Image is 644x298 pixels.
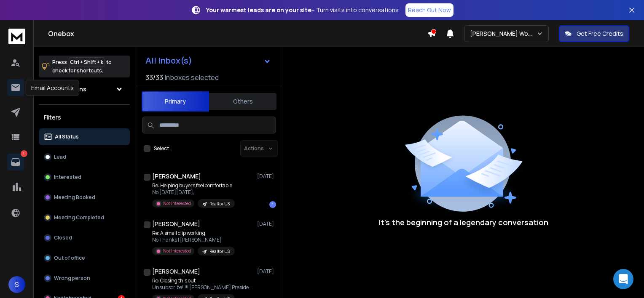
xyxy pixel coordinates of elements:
button: Get Free Credits [559,25,629,42]
button: Meeting Completed [39,209,130,226]
button: S [8,276,25,293]
button: Closed [39,229,130,246]
label: Select [154,145,169,152]
p: [DATE] [257,268,276,275]
button: Interested [39,169,130,186]
h3: Inboxes selected [165,72,219,82]
button: Lead [39,149,130,165]
p: Out of office [54,255,85,261]
h1: [PERSON_NAME] [152,220,200,228]
h1: [PERSON_NAME] [152,267,200,276]
p: It’s the beginning of a legendary conversation [379,216,548,228]
p: Meeting Booked [54,194,95,201]
p: No Thanks ! [PERSON_NAME] [152,237,235,243]
p: Interested [54,174,81,181]
p: [DATE] [257,221,276,227]
img: logo [8,29,25,44]
p: Lead [54,154,66,160]
button: Wrong person [39,270,130,287]
a: Reach Out Now [405,3,453,17]
button: Meeting Booked [39,189,130,206]
h3: Filters [39,112,130,123]
button: All Status [39,128,130,145]
div: Open Intercom Messenger [613,269,633,289]
h1: All Inbox(s) [145,56,192,65]
h1: Onebox [48,29,427,39]
button: Primary [142,91,209,112]
strong: Your warmest leads are on your site [206,6,311,14]
p: Realtor US [209,248,230,255]
p: Re: Helping buyers feel comfortable [152,182,235,189]
p: 1 [21,150,27,157]
p: Not Interested [163,248,191,254]
p: – Turn visits into conversations [206,6,399,14]
p: Re: A small clip working [152,230,235,237]
button: Others [209,92,276,111]
p: All Status [55,133,79,140]
p: Unsubscribe!!!!! [PERSON_NAME] President [STREET_ADDRESS], [[URL][DOMAIN_NAME][PERSON_NAME]] [PER... [152,284,253,291]
div: 1 [269,201,276,208]
p: No [DATE][DATE], [152,189,235,196]
p: Reach Out Now [408,6,451,14]
p: [DATE] [257,173,276,180]
p: [PERSON_NAME] Workspace [470,29,537,38]
p: Press to check for shortcuts. [52,58,112,75]
p: Realtor US [209,201,230,207]
div: Email Accounts [26,80,79,96]
button: Out of office [39,250,130,266]
h1: [PERSON_NAME] [152,172,201,181]
p: Get Free Credits [577,29,623,38]
p: Meeting Completed [54,214,104,221]
p: Not Interested [163,200,191,207]
p: Re: Closing this out — [152,277,253,284]
span: 33 / 33 [145,72,163,82]
button: All Inbox(s) [139,52,278,69]
span: Ctrl + Shift + k [69,57,105,67]
p: Closed [54,234,72,241]
p: Wrong person [54,275,90,282]
button: All Campaigns [39,81,130,98]
a: 1 [7,154,24,170]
